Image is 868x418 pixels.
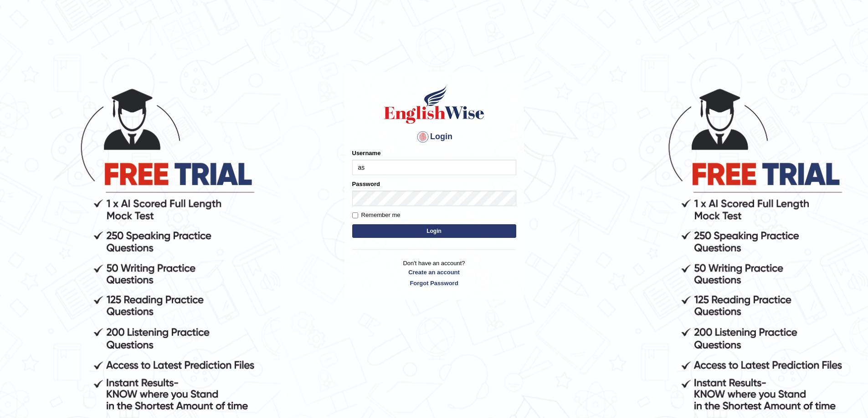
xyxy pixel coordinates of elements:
img: Logo of English Wise sign in for intelligent practice with AI [382,84,486,125]
label: Username [352,149,381,157]
button: Login [352,224,516,238]
h4: Login [352,130,516,144]
input: Remember me [352,212,358,218]
a: Forgot Password [352,279,516,287]
a: Create an account [352,268,516,277]
p: Don't have an account? [352,259,516,287]
label: Remember me [352,211,401,220]
label: Password [352,180,380,188]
